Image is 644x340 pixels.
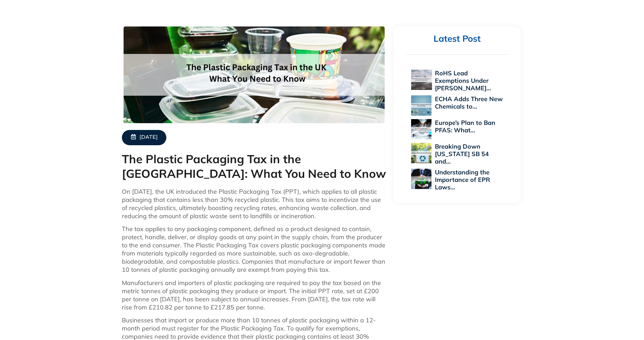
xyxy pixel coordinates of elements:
[435,119,495,134] a: Europe’s Plan to Ban PFAS: What…
[122,279,387,311] p: Manufacturers and importers of plastic packaging are required to pay the tax based on the metric ...
[140,134,158,141] span: [DATE]
[122,225,387,274] p: The tax applies to any packaging component, defined as a product designed to contain, protect, ha...
[124,26,385,123] img: The Plastic Packaging Tax in the UK What You Need to Know
[435,95,503,110] a: ECHA Adds Three New Chemicals to…
[435,69,491,92] a: RoHS Lead Exemptions Under [PERSON_NAME]…
[411,169,431,189] img: Understanding the Importance of EPR Laws for Businesses
[122,130,166,145] a: [DATE]
[435,143,489,165] a: Breaking Down [US_STATE] SB 54 and…
[411,95,431,116] img: ECHA Adds Three New Chemicals to REACH Candidate List in June 2025
[411,143,431,163] img: Breaking Down California SB 54 and the EPR Mandate
[406,33,508,44] h2: Latest Post
[435,168,490,191] a: Understanding the Importance of EPR Laws…
[122,188,387,220] p: On [DATE], the UK introduced the Plastic Packaging Tax (PPT), which applies to all plastic packag...
[122,152,387,181] h1: The Plastic Packaging Tax in the [GEOGRAPHIC_DATA]: What You Need to Know
[411,119,431,139] img: Europe’s Plan to Ban PFAS: What It Means for Industry and Consumers
[411,69,432,90] img: RoHS Lead Exemptions Under Annex III A Guide for 2025 to 2027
